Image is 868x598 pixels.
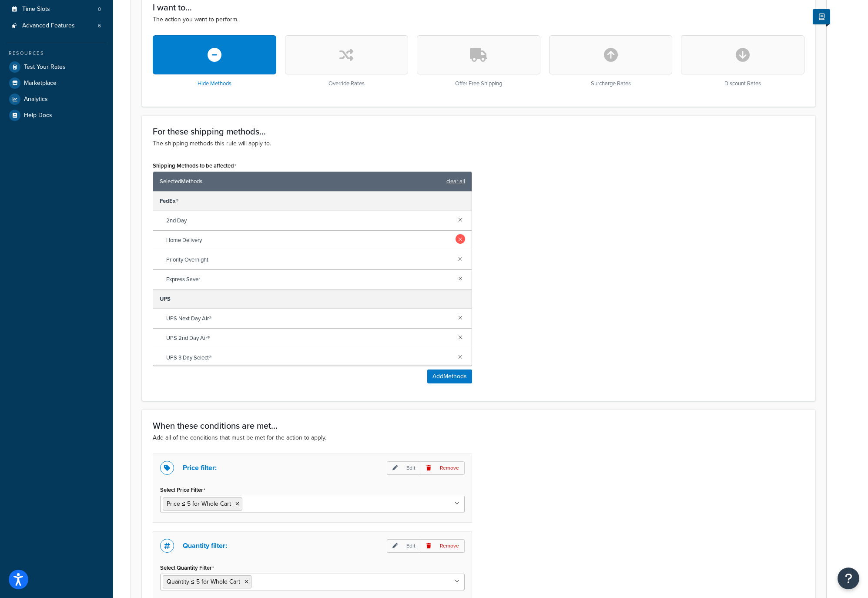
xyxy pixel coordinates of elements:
[183,462,217,474] p: Price filter:
[153,433,804,443] p: Add all of the conditions that must be met for the action to apply.
[838,568,859,589] button: Open Resource Center
[7,50,107,57] div: Resources
[166,352,451,364] span: UPS 3 Day Select®
[183,540,227,552] p: Quantity filter:
[166,312,451,325] span: UPS Next Day Air®
[7,75,107,91] a: Marketplace
[7,91,107,107] a: Analytics
[7,18,107,34] a: Advanced Features6
[421,539,465,553] p: Remove
[285,35,409,87] div: Override Rates
[160,175,442,188] span: Selected Methods
[24,96,48,103] span: Analytics
[153,289,472,309] div: UPS
[166,234,451,246] span: Home Delivery
[153,162,236,169] label: Shipping Methods to be affected
[153,139,804,148] p: The shipping methods this rule will apply to.
[153,35,276,87] div: Hide Methods
[24,64,66,71] span: Test Your Rates
[7,59,107,75] a: Test Your Rates
[681,35,804,87] div: Discount Rates
[24,80,57,87] span: Marketplace
[166,254,451,266] span: Priority Overnight
[24,112,52,119] span: Help Docs
[166,332,451,344] span: UPS 2nd Day Air®
[153,421,804,430] h3: When these conditions are met...
[167,499,231,508] span: Price ≤ 5 for Whole Cart
[387,539,421,553] p: Edit
[98,6,101,13] span: 0
[417,35,540,87] div: Offer Free Shipping
[166,215,451,227] span: 2nd Day
[167,577,240,586] span: Quantity ≤ 5 for Whole Cart
[427,370,472,383] button: AddMethods
[7,1,107,17] a: Time Slots0
[153,127,804,136] h3: For these shipping methods...
[160,564,214,571] label: Select Quantity Filter
[160,487,205,494] label: Select Price Filter
[387,461,421,475] p: Edit
[22,6,50,13] span: Time Slots
[813,9,830,24] button: Show Help Docs
[98,22,101,30] span: 6
[7,18,107,34] li: Advanced Features
[153,15,804,24] p: The action you want to perform.
[153,191,472,211] div: FedEx®
[421,461,465,475] p: Remove
[166,273,451,286] span: Express Saver
[7,108,107,123] a: Help Docs
[549,35,673,87] div: Surcharge Rates
[153,3,804,12] h3: I want to...
[22,22,75,30] span: Advanced Features
[446,175,465,188] a: clear all
[7,1,107,17] li: Time Slots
